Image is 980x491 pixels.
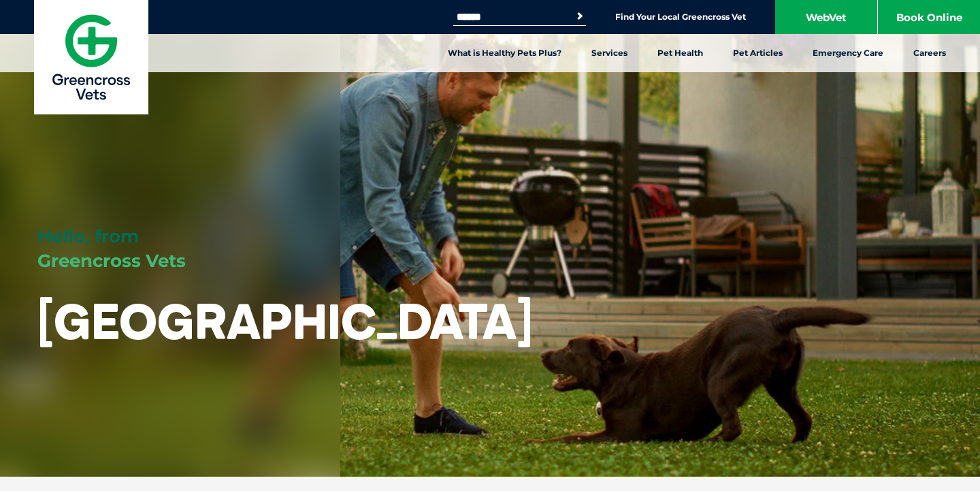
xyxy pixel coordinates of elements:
[718,34,798,72] a: Pet Articles
[433,34,576,72] a: What is Healthy Pets Plus?
[615,12,746,22] a: Find Your Local Greencross Vet
[642,34,718,72] a: Pet Health
[898,34,961,72] a: Careers
[798,34,898,72] a: Emergency Care
[37,225,139,247] span: Hello, from
[37,294,533,348] h1: [GEOGRAPHIC_DATA]
[573,10,587,23] button: Search
[37,250,186,272] span: Greencross Vets
[576,34,642,72] a: Services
